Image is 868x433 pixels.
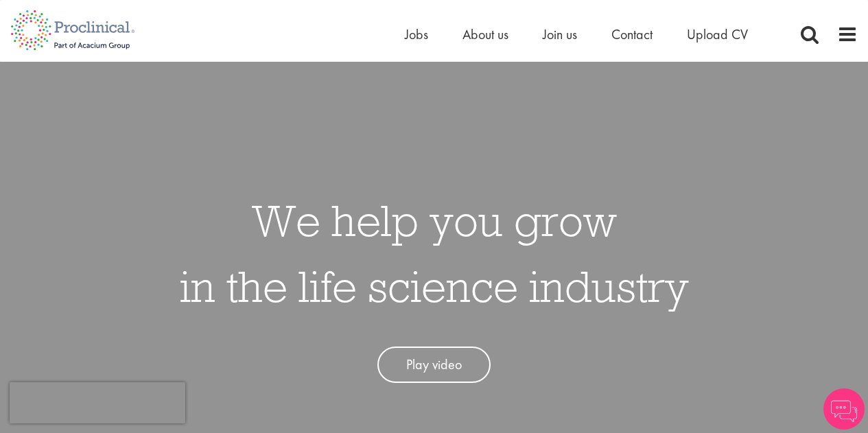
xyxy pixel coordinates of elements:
a: Jobs [405,25,428,43]
a: Play video [377,347,491,383]
a: About us [462,25,508,43]
a: Join us [543,25,577,43]
a: Upload CV [687,25,748,43]
img: Chatbot [823,388,865,430]
h1: We help you grow in the life science industry [180,187,689,319]
a: Contact [611,25,653,43]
